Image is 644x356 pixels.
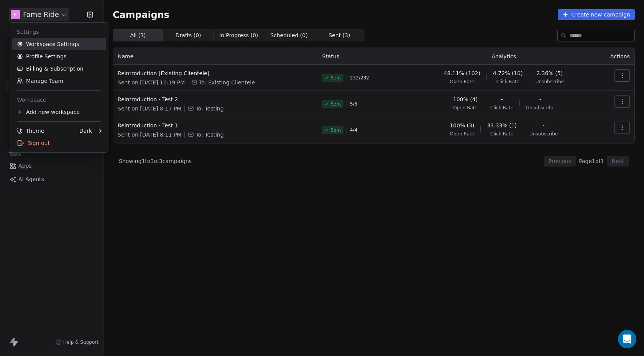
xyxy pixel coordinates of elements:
[17,127,44,135] div: Theme
[12,137,106,149] div: Sign out
[12,63,106,75] a: Billing & Subscription
[79,127,92,135] div: Dark
[12,50,106,63] a: Profile Settings
[12,38,106,50] a: Workspace Settings
[12,106,106,118] div: Add new workspace
[12,94,106,106] div: Workspace
[12,75,106,87] a: Manage Team
[12,26,106,38] div: Settings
